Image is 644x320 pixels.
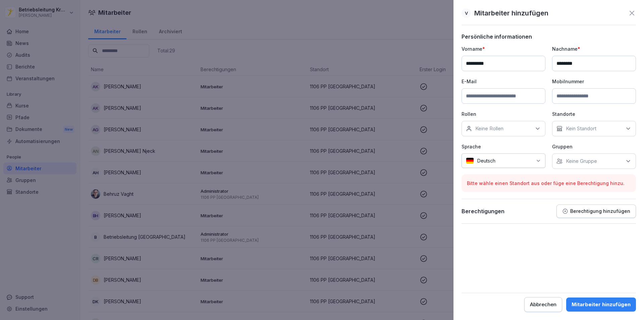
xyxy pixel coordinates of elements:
div: Mitarbeiter hinzufügen [572,301,631,308]
p: Gruppen [552,143,636,150]
img: de.svg [466,157,474,164]
p: Keine Gruppe [566,158,597,165]
p: Bitte wähle einen Standort aus oder füge eine Berechtigung hinzu. [467,180,631,187]
p: Persönliche informationen [462,33,636,40]
div: Deutsch [462,153,545,168]
div: Abbrechen [530,301,556,308]
p: Berechtigung hinzufügen [570,209,630,214]
p: Vorname [462,45,545,52]
p: Mobilnummer [552,78,636,85]
p: E-Mail [462,78,545,85]
p: Mitarbeiter hinzufügen [474,8,548,18]
button: Mitarbeiter hinzufügen [566,298,636,312]
p: Sprache [462,143,545,150]
p: Berechtigungen [462,208,504,215]
p: Nachname [552,45,636,52]
button: Berechtigung hinzufügen [556,204,636,218]
button: Abbrechen [524,297,562,312]
p: Rollen [462,110,545,118]
p: Standorte [552,110,636,118]
div: V [462,8,471,18]
p: Kein Standort [566,125,596,132]
p: Keine Rollen [475,125,503,132]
